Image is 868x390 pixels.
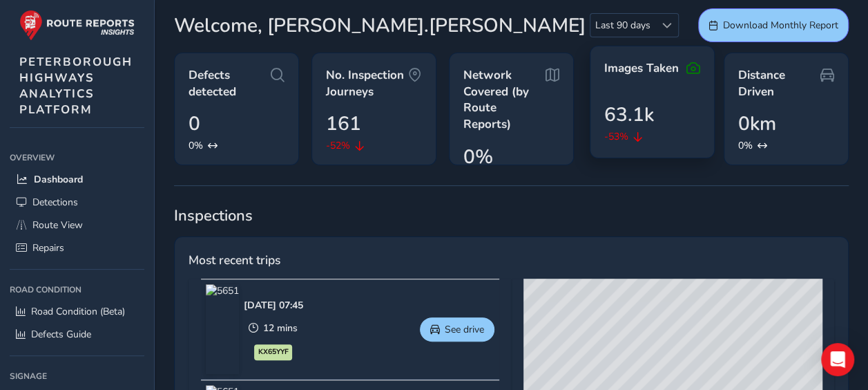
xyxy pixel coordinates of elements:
[174,205,849,226] span: Inspections
[420,317,494,342] button: See drive
[821,343,854,376] div: Open Intercom Messenger
[244,299,303,312] div: [DATE] 07:45
[258,346,289,357] span: KX65YYF
[10,191,144,214] a: Detections
[604,129,628,144] span: -53%
[738,109,776,138] span: 0km
[10,147,144,168] div: Overview
[34,173,83,186] span: Dashboard
[326,67,408,100] span: No. Inspection Journeys
[10,279,144,300] div: Road Condition
[189,138,203,153] span: 0%
[326,138,350,153] span: -52%
[604,60,679,77] span: Images Taken
[604,100,654,129] span: 63.1k
[189,67,271,100] span: Defects detected
[32,241,64,254] span: Repairs
[189,251,280,269] span: Most recent trips
[10,236,144,259] a: Repairs
[174,11,586,40] span: Welcome, [PERSON_NAME].[PERSON_NAME]
[738,67,820,100] span: Distance Driven
[263,322,298,335] span: 12 mins
[31,328,91,341] span: Defects Guide
[738,138,753,153] span: 0%
[463,142,493,171] span: 0%
[10,214,144,236] a: Route View
[10,300,144,323] a: Road Condition (Beta)
[10,323,144,346] a: Defects Guide
[189,109,200,138] span: 0
[31,305,125,318] span: Road Condition (Beta)
[698,8,849,42] button: Download Monthly Report
[206,284,239,374] img: 5651
[723,19,838,32] span: Download Monthly Report
[326,109,361,138] span: 161
[32,196,78,209] span: Detections
[19,54,133,118] span: PETERBOROUGH HIGHWAYS ANALYTICS PLATFORM
[463,67,546,133] span: Network Covered (by Route Reports)
[32,219,83,232] span: Route View
[590,14,655,37] span: Last 90 days
[445,323,484,336] span: See drive
[10,366,144,387] div: Signage
[10,168,144,191] a: Dashboard
[19,10,135,41] img: rr logo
